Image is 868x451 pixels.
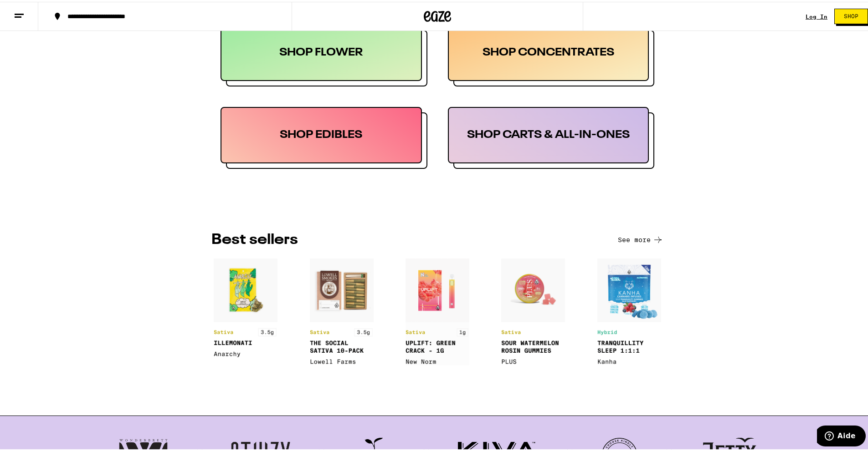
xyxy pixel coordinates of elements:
[448,105,649,162] div: SHOP CARTS & ALL-IN-ONES
[448,23,655,85] button: SHOP CONCENTRATES
[448,23,649,79] div: SHOP CONCENTRATES
[844,12,858,17] span: Shop
[221,23,422,79] div: SHOP FLOWER
[221,105,427,167] button: SHOP EDIBLES
[806,12,827,18] a: Log In
[618,233,663,243] button: See more
[501,257,565,364] img: product4
[817,424,866,446] iframe: Ouvre un widget dans lequel vous pouvez trouver plus d’informations
[211,231,298,245] h3: BEST SELLERS
[310,257,374,364] img: product2
[221,23,427,85] button: SHOP FLOWER
[221,105,422,162] div: SHOP EDIBLES
[834,7,868,22] button: Shop
[597,257,661,364] img: product5
[214,257,277,356] img: product1
[406,257,469,364] img: product3
[448,105,655,167] button: SHOP CARTS & ALL-IN-ONES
